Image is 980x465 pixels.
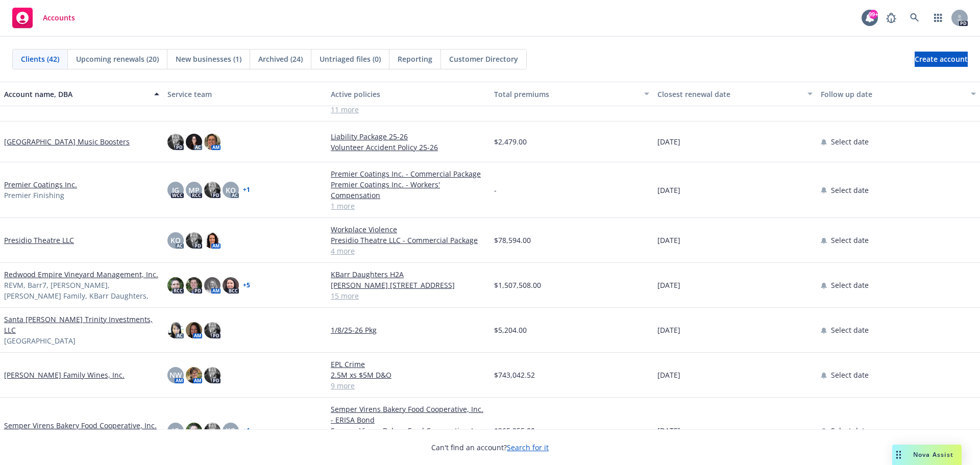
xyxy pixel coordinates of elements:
[243,282,250,288] a: + 5
[331,325,486,335] a: 1/8/25-26 Pkg
[331,179,486,201] a: Premier Coatings Inc. - Workers' Compensation
[398,54,432,64] span: Reporting
[831,185,869,195] span: Select date
[831,136,869,147] span: Select date
[431,442,549,453] span: Can't find an account?
[831,325,869,335] span: Select date
[176,54,241,64] span: New businesses (1)
[817,82,980,106] button: Follow up date
[653,82,817,106] button: Closest renewal date
[331,201,486,211] a: 1 more
[494,280,541,290] span: $1,507,508.00
[331,224,486,235] a: Workplace Violence
[186,232,202,249] img: photo
[4,269,158,280] a: Redwood Empire Vineyard Management, Inc.
[507,443,549,452] a: Search for it
[494,370,535,380] span: $743,042.52
[4,235,74,246] a: Presidio Theatre LLC
[186,322,202,338] img: photo
[657,280,680,290] span: [DATE]
[657,370,680,380] span: [DATE]
[331,142,486,153] a: Volunteer Accident Policy 25-26
[494,425,535,436] span: $365,255.00
[8,4,79,32] a: Accounts
[76,54,159,64] span: Upcoming renewals (20)
[331,89,486,100] div: Active policies
[657,325,680,335] span: [DATE]
[657,235,680,246] span: [DATE]
[490,82,653,106] button: Total premiums
[831,370,869,380] span: Select date
[167,277,184,293] img: photo
[494,136,527,147] span: $2,479.00
[186,367,202,383] img: photo
[226,185,236,195] span: KO
[4,420,157,431] a: Semper Virens Bakery Food Cooperative, Inc.
[331,235,486,246] a: Presidio Theatre LLC - Commercial Package
[494,185,497,195] span: -
[204,232,220,249] img: photo
[186,277,202,293] img: photo
[4,280,159,301] span: REVM, Barr7, [PERSON_NAME], [PERSON_NAME] Family, KBarr Daughters,
[167,134,184,150] img: photo
[331,359,486,370] a: EPL Crime
[892,445,962,465] button: Nova Assist
[163,82,327,106] button: Service team
[223,277,239,293] img: photo
[449,54,518,64] span: Customer Directory
[494,235,531,246] span: $78,594.00
[4,335,76,346] span: [GEOGRAPHIC_DATA]
[657,136,680,147] span: [DATE]
[915,50,968,69] span: Create account
[170,235,181,246] span: KO
[881,8,901,28] a: Report a Bug
[331,290,486,301] a: 15 more
[204,182,220,198] img: photo
[243,428,250,434] a: + 1
[331,370,486,380] a: 2.5M xs $5M D&O
[892,445,905,465] div: Drag to move
[331,168,486,179] a: Premier Coatings Inc. - Commercial Package
[821,89,965,100] div: Follow up date
[331,269,486,280] a: KBarr Daughters H2A
[169,370,182,380] span: NW
[928,8,948,28] a: Switch app
[869,10,878,19] div: 99+
[204,367,220,383] img: photo
[915,52,968,67] a: Create account
[331,404,486,425] a: Semper Virens Bakery Food Cooperative, Inc. - ERISA Bond
[186,134,202,150] img: photo
[226,425,236,436] span: KO
[167,89,323,100] div: Service team
[331,380,486,391] a: 9 more
[4,136,130,147] a: [GEOGRAPHIC_DATA] Music Boosters
[188,185,200,195] span: MP
[331,104,486,115] a: 11 more
[204,423,220,439] img: photo
[21,54,59,64] span: Clients (42)
[320,54,381,64] span: Untriaged files (0)
[258,54,303,64] span: Archived (24)
[4,370,125,380] a: [PERSON_NAME] Family Wines, Inc.
[657,185,680,195] span: [DATE]
[4,314,159,335] a: Santa [PERSON_NAME] Trinity Investments, LLC
[831,280,869,290] span: Select date
[186,423,202,439] img: photo
[331,280,486,290] a: [PERSON_NAME] [STREET_ADDRESS]
[831,235,869,246] span: Select date
[494,325,527,335] span: $5,204.00
[831,425,869,436] span: Select date
[243,187,250,193] a: + 1
[331,425,486,447] a: Semper Virens Bakery Food Cooperative, Inc. - Cyber
[657,89,801,100] div: Closest renewal date
[657,425,680,436] span: [DATE]
[204,277,220,293] img: photo
[167,322,184,338] img: photo
[331,246,486,256] a: 4 more
[4,179,77,190] a: Premier Coatings Inc.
